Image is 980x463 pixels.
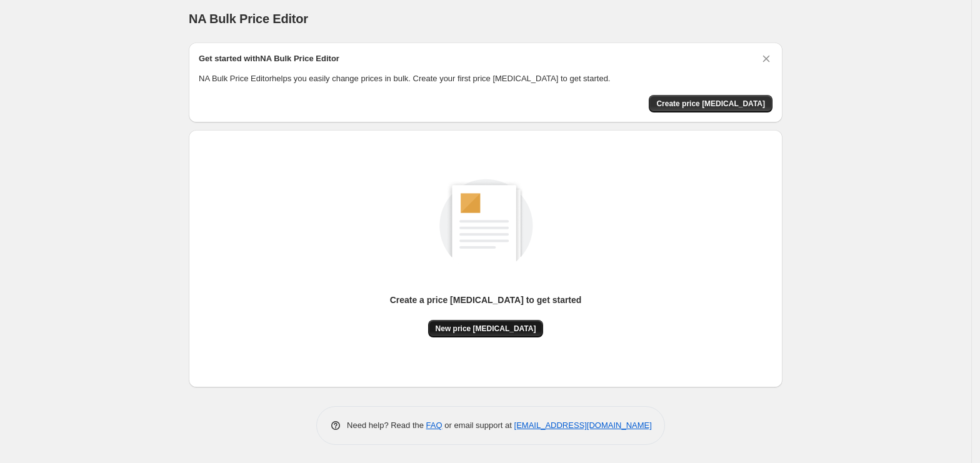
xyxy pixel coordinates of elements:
[390,294,582,306] p: Create a price [MEDICAL_DATA] to get started
[436,324,536,334] span: New price [MEDICAL_DATA]
[347,421,426,430] span: Need help? Read the
[442,421,514,430] span: or email support at
[426,421,442,430] a: FAQ
[199,72,772,85] p: NA Bulk Price Editor helps you easily change prices in bulk. Create your first price [MEDICAL_DAT...
[649,95,772,112] button: Create price change job
[199,52,339,65] h2: Get started with NA Bulk Price Editor
[189,12,308,26] span: NA Bulk Price Editor
[656,99,765,109] span: Create price [MEDICAL_DATA]
[428,320,544,337] button: New price [MEDICAL_DATA]
[514,421,652,430] a: [EMAIL_ADDRESS][DOMAIN_NAME]
[760,52,772,65] button: Dismiss card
